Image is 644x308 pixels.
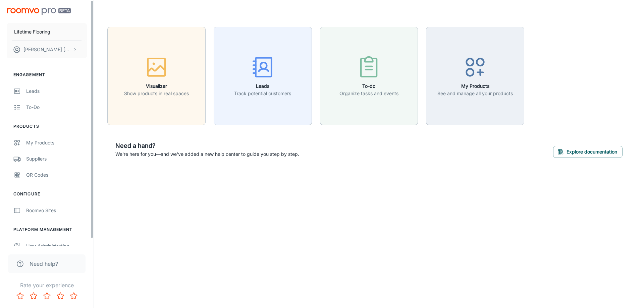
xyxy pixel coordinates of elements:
[553,146,623,158] button: Explore documentation
[339,82,398,90] h6: To-do
[124,90,189,97] p: Show products in real spaces
[437,82,513,90] h6: My Products
[23,46,71,53] p: [PERSON_NAME] [PERSON_NAME]
[234,90,291,97] p: Track potential customers
[115,141,299,150] h6: Need a hand?
[14,28,50,36] p: Lifetime Flooring
[437,90,513,97] p: See and manage all your products
[214,72,312,79] a: LeadsTrack potential customers
[553,148,623,155] a: Explore documentation
[124,82,189,90] h6: Visualizer
[234,82,291,90] h6: Leads
[426,72,524,79] a: My ProductsSee and manage all your products
[426,27,524,125] button: My ProductsSee and manage all your products
[7,23,87,41] button: Lifetime Flooring
[107,27,206,125] button: VisualizerShow products in real spaces
[26,155,87,163] div: Suppliers
[214,27,312,125] button: LeadsTrack potential customers
[26,139,87,146] div: My Products
[26,104,87,111] div: To-do
[26,171,87,179] div: QR Codes
[7,8,71,15] img: Roomvo PRO Beta
[339,90,398,97] p: Organize tasks and events
[26,87,87,95] div: Leads
[320,72,418,79] a: To-doOrganize tasks and events
[7,41,87,58] button: [PERSON_NAME] [PERSON_NAME]
[320,27,418,125] button: To-doOrganize tasks and events
[115,150,299,158] p: We're here for you—and we've added a new help center to guide you step by step.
